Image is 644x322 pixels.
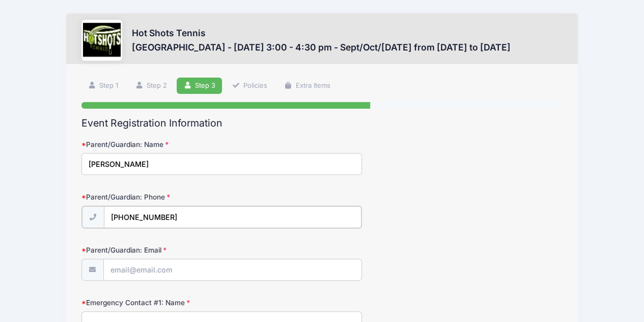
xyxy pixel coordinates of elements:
h3: [GEOGRAPHIC_DATA] - [DATE] 3:00 - 4:30 pm - Sept/Oct/[DATE] from [DATE] to [DATE] [132,42,511,53]
label: Parent/Guardian: Phone [81,192,242,202]
label: Emergency Contact #1: Name [81,298,242,308]
a: Extra Items [277,78,337,94]
h2: Event Registration Information [81,117,563,129]
input: (xxx) xxx-xxxx [104,206,361,228]
label: Parent/Guardian: Email [81,245,242,255]
label: Parent/Guardian: Name [81,139,242,150]
a: Step 2 [128,78,174,94]
a: Step 1 [81,78,125,94]
a: Step 3 [177,78,222,94]
a: Policies [225,78,274,94]
h3: Hot Shots Tennis [132,28,511,38]
input: email@email.com [103,259,362,281]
